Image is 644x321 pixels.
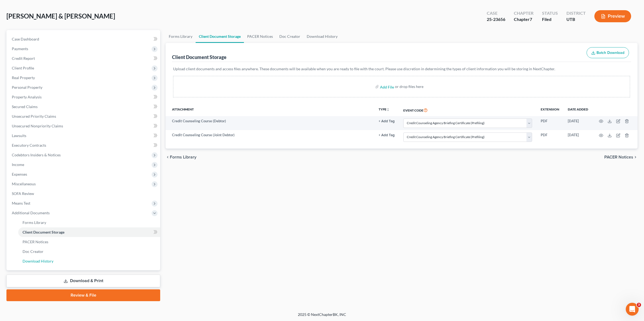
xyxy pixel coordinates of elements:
span: [PERSON_NAME] & [PERSON_NAME] [6,12,115,20]
span: Download History [23,259,53,263]
div: Filed [542,16,558,23]
i: chevron_right [633,155,638,159]
a: Review & File [6,289,160,301]
td: Credit Counseling Course (Joint Debtor) [166,130,374,144]
td: Credit Counseling Course (Debtor) [166,116,374,130]
a: Client Document Storage [196,30,244,43]
a: Download History [18,256,160,266]
span: Means Test [12,201,30,205]
span: Property Analysis [12,95,42,99]
span: Client Document Storage [23,230,64,234]
a: Case Dashboard [8,34,160,44]
span: Unsecured Priority Claims [12,114,56,119]
span: 7 [530,17,532,22]
a: Unsecured Nonpriority Claims [8,121,160,131]
div: 25-23656 [487,16,505,23]
a: PACER Notices [18,237,160,247]
p: Upload client documents and access files anywhere. These documents will be available when you are... [173,66,630,72]
button: TYPEunfold_more [379,108,390,111]
a: PACER Notices [244,30,276,43]
a: Download & Print [6,275,160,287]
span: Batch Download [597,50,624,55]
a: Unsecured Priority Claims [8,112,160,121]
a: Property Analysis [8,92,160,102]
i: unfold_more [386,108,390,111]
a: + Add Tag [379,119,395,124]
div: District [566,10,586,16]
span: Personal Property [12,85,42,90]
span: Case Dashboard [12,37,39,41]
a: Doc Creator [18,247,160,256]
a: Credit Report [8,54,160,63]
a: Executory Contracts [8,141,160,150]
button: + Add Tag [379,134,395,137]
button: Batch Download [587,47,629,58]
span: SOFA Review [12,191,34,196]
th: Event Code [399,104,536,116]
div: Status [542,10,558,16]
span: PACER Notices [23,239,48,244]
a: Doc Creator [276,30,303,43]
span: Secured Claims [12,104,38,109]
span: Client Profile [12,66,34,70]
span: Forms Library [170,155,196,159]
button: + Add Tag [379,120,395,123]
span: Forms Library [23,220,46,225]
span: Miscellaneous [12,182,36,186]
span: Expenses [12,172,27,176]
a: + Add Tag [379,132,395,138]
span: Payments [12,46,28,51]
span: Credit Report [12,56,35,61]
a: SOFA Review [8,189,160,198]
a: Forms Library [18,218,160,227]
td: PDF [536,116,563,130]
button: chevron_left Forms Library [166,155,196,159]
span: Doc Creator [23,249,43,254]
div: Case [487,10,505,16]
a: Secured Claims [8,102,160,112]
a: Lawsuits [8,131,160,141]
th: Date added [563,104,592,116]
span: Unsecured Nonpriority Claims [12,124,63,128]
button: Preview [594,10,631,22]
button: PACER Notices chevron_right [604,155,638,159]
i: chevron_left [166,155,170,159]
td: [DATE] [563,116,592,130]
a: Client Document Storage [18,227,160,237]
div: Client Document Storage [172,54,226,60]
th: Extension [536,104,563,116]
span: Executory Contracts [12,143,46,147]
div: Chapter [514,10,533,16]
td: PDF [536,130,563,144]
span: Income [12,162,24,167]
span: PACER Notices [604,155,633,159]
span: Lawsuits [12,133,26,138]
a: Forms Library [166,30,196,43]
span: 3 [637,303,641,307]
a: Download History [303,30,341,43]
div: or drop files here [395,84,423,89]
span: Codebtors Insiders & Notices [12,153,61,157]
span: Real Property [12,75,35,80]
span: Additional Documents [12,211,50,215]
div: Chapter [514,16,533,23]
iframe: Intercom live chat [626,303,639,316]
th: Attachment [166,104,374,116]
div: UTB [566,16,586,23]
td: [DATE] [563,130,592,144]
